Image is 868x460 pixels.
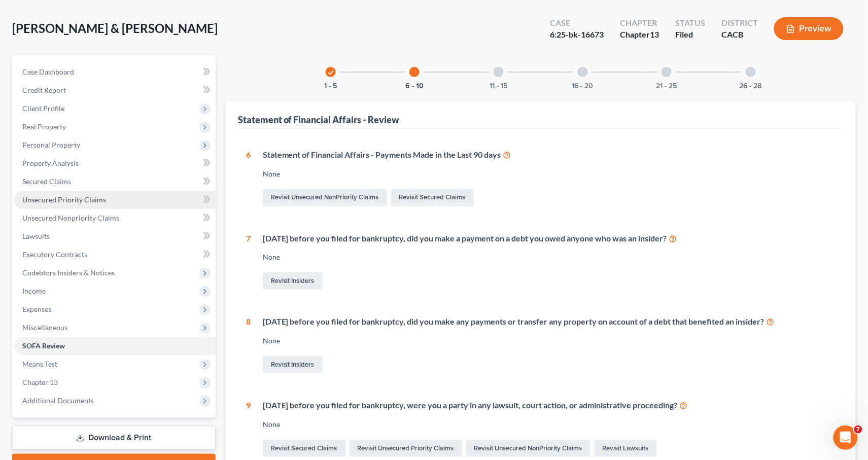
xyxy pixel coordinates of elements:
div: [DATE] before you filed for bankruptcy, did you make any payments or transfer any property on acc... [263,316,836,328]
a: Revisit Secured Claims [263,440,345,457]
iframe: Intercom live chat [834,426,858,450]
a: Revisit Lawsuits [595,440,657,457]
span: Additional Documents [22,396,94,405]
div: None [263,169,836,179]
span: Real Property [22,122,66,131]
span: [PERSON_NAME] & [PERSON_NAME] [12,21,218,36]
a: Revisit Unsecured Priority Claims [350,440,462,457]
button: 1 - 5 [324,83,337,90]
div: Statement of Financial Affairs - Review [238,114,400,126]
span: Property Analysis [22,159,79,167]
button: 6 - 10 [405,83,424,90]
span: 7 [854,426,862,434]
div: 9 [246,400,251,459]
a: SOFA Review [14,337,216,355]
button: 21 - 25 [656,83,677,90]
div: 6 [246,149,251,208]
span: Codebtors Insiders & Notices [22,268,115,277]
div: None [263,336,836,346]
span: Lawsuits [22,232,50,240]
div: [DATE] before you filed for bankruptcy, were you a party in any lawsuit, court action, or adminis... [263,400,836,411]
a: Case Dashboard [14,63,216,81]
a: Revisit Insiders [263,272,323,290]
span: Personal Property [22,140,80,149]
div: 7 [246,233,251,292]
a: Unsecured Priority Claims [14,191,216,209]
div: None [263,252,836,262]
button: 11 - 15 [490,83,508,90]
span: Client Profile [22,104,64,113]
a: Property Analysis [14,154,216,172]
span: Credit Report [22,86,66,94]
a: Secured Claims [14,172,216,191]
button: Preview [774,17,844,40]
a: Revisit Unsecured NonPriority Claims [466,440,591,457]
div: 6:25-bk-16673 [550,29,604,41]
a: Revisit Secured Claims [391,189,474,206]
div: Statement of Financial Affairs - Payments Made in the Last 90 days [263,149,836,161]
a: Credit Report [14,81,216,99]
div: [DATE] before you filed for bankruptcy, did you make a payment on a debt you owed anyone who was ... [263,233,836,244]
a: Revisit Insiders [263,356,323,373]
span: Income [22,287,46,295]
span: Miscellaneous [22,323,67,332]
a: Revisit Unsecured NonPriority Claims [263,189,387,206]
div: Chapter [620,17,659,29]
span: Executory Contracts [22,250,87,259]
div: 8 [246,316,251,375]
div: Case [550,17,604,29]
span: Unsecured Nonpriority Claims [22,214,119,222]
div: Filed [675,29,705,41]
a: Lawsuits [14,227,216,245]
span: Expenses [22,305,51,313]
button: 16 - 20 [572,83,594,90]
a: Executory Contracts [14,245,216,264]
a: Unsecured Nonpriority Claims [14,209,216,227]
span: Secured Claims [22,177,71,186]
div: Status [675,17,705,29]
button: 26 - 28 [740,83,762,90]
i: check [327,69,334,76]
span: Unsecured Priority Claims [22,195,106,204]
div: District [721,17,758,29]
span: Chapter 13 [22,378,58,386]
span: Means Test [22,360,57,368]
div: Chapter [620,29,659,41]
span: SOFA Review [22,341,65,350]
a: Download & Print [12,426,216,450]
span: 13 [650,29,659,39]
div: None [263,419,836,430]
div: CACB [721,29,758,41]
span: Case Dashboard [22,67,74,76]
